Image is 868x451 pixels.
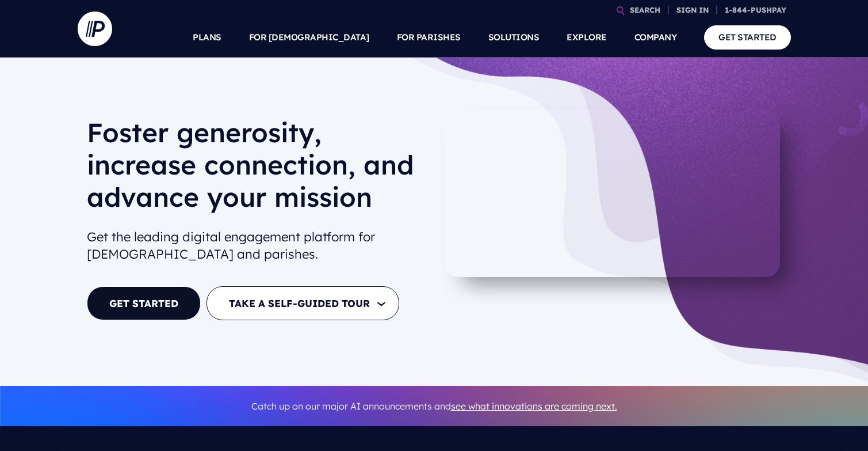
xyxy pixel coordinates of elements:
[634,17,677,58] a: COMPANY
[249,17,369,58] a: FOR [DEMOGRAPHIC_DATA]
[451,400,617,412] a: see what innovations are coming next.
[567,17,607,58] a: EXPLORE
[207,286,399,320] button: TAKE A SELF-GUIDED TOUR
[87,393,782,419] p: Catch up on our major AI announcements and
[704,25,791,49] a: GET STARTED
[87,116,425,222] h1: Foster generosity, increase connection, and advance your mission
[87,286,201,320] a: GET STARTED
[488,17,540,58] a: SOLUTIONS
[87,223,425,268] h2: Get the leading digital engagement platform for [DEMOGRAPHIC_DATA] and parishes.
[193,17,221,58] a: PLANS
[397,17,461,58] a: FOR PARISHES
